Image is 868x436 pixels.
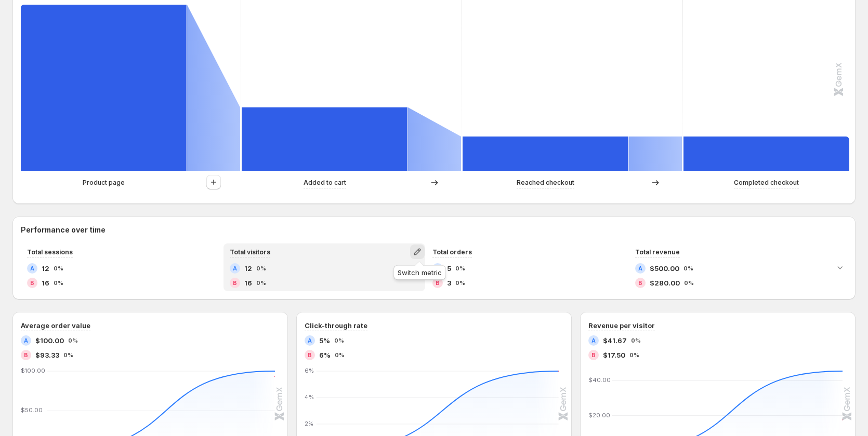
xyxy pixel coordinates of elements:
[684,280,694,286] span: 0%
[83,178,125,188] p: Product page
[24,352,28,358] h2: B
[30,280,34,286] h2: B
[35,350,59,360] span: $93.33
[305,393,314,401] text: 4%
[432,248,472,256] span: Total orders
[256,280,266,286] span: 0%
[588,320,655,331] h3: Revenue per visitor
[68,337,78,344] span: 0%
[638,265,642,271] h2: A
[631,337,641,344] span: 0%
[304,178,346,188] p: Added to cart
[335,352,345,358] span: 0%
[588,412,610,419] text: $20.00
[683,265,693,271] span: 0%
[42,263,49,274] span: 12
[603,350,625,360] span: $17.50
[24,337,28,344] h2: A
[54,265,63,271] span: 0%
[455,280,465,286] span: 0%
[650,278,680,288] span: $280.00
[650,263,679,274] span: $500.00
[591,352,596,358] h2: B
[21,320,90,331] h3: Average order value
[447,278,451,288] span: 3
[591,337,596,344] h2: A
[833,260,847,275] button: Expand chart
[63,352,73,358] span: 0%
[308,352,312,358] h2: B
[308,337,312,344] h2: A
[517,178,574,188] p: Reached checkout
[54,280,63,286] span: 0%
[334,337,344,344] span: 0%
[455,265,465,271] span: 0%
[683,137,849,171] path: Completed checkout: 7
[588,376,611,384] text: $40.00
[319,350,331,360] span: 6%
[629,352,639,358] span: 0%
[603,335,627,346] span: $41.67
[27,248,73,256] span: Total sessions
[305,367,314,374] text: 6%
[42,278,49,288] span: 16
[305,420,313,427] text: 2%
[233,280,237,286] h2: B
[233,265,237,271] h2: A
[734,178,799,188] p: Completed checkout
[21,225,847,235] h2: Performance over time
[638,280,642,286] h2: B
[447,263,451,274] span: 5
[30,265,34,271] h2: A
[305,320,367,331] h3: Click-through rate
[35,335,64,346] span: $100.00
[436,280,440,286] h2: B
[244,278,252,288] span: 16
[21,367,45,374] text: $100.00
[21,407,43,414] text: $50.00
[256,265,266,271] span: 0%
[244,263,252,274] span: 12
[635,248,680,256] span: Total revenue
[319,335,330,346] span: 5%
[463,137,628,171] path: Reached checkout: 7
[230,248,270,256] span: Total visitors
[242,107,407,171] path: Added to cart: 13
